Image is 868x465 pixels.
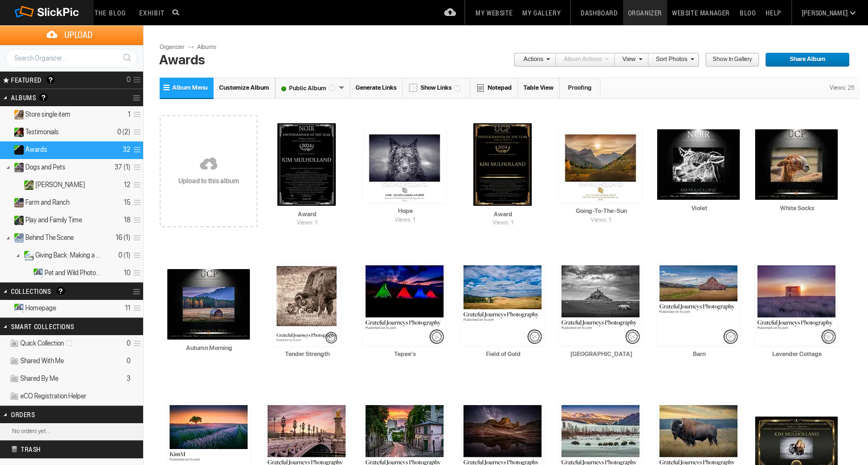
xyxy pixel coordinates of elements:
[363,263,446,346] img: 2904248.webp
[1,145,12,154] a: Collapse
[559,206,643,216] input: Going-To-The-Sun
[1,198,12,206] a: Expand
[277,123,336,206] img: KIM_M.webp
[9,216,24,225] ins: Public Album
[657,203,741,213] input: Violet
[755,263,838,346] img: 2777170_%281%29.webp
[363,216,447,225] span: Views: 1
[35,251,103,260] span: Giving Back: Making a Difference...
[1,304,12,312] a: Expand
[8,75,42,84] span: FEATURED
[117,48,137,67] a: Search
[705,53,752,67] span: Show in Gallery
[648,53,694,67] a: Sort Photos
[265,349,349,359] input: Tender Strength
[514,53,550,67] a: Actions
[6,49,138,68] input: Search Organizer...
[9,374,19,384] img: ico_album_coll.png
[19,251,34,260] ins: Public Album
[403,78,470,98] a: Show Links
[559,126,642,203] img: KIM_%281%29_v2.webp
[11,318,103,335] h2: Smart Collections
[556,53,609,67] a: Album Actions
[363,206,447,216] input: Hope
[277,218,337,228] span: Views: 1
[1,110,12,118] a: Expand
[20,339,76,348] span: Quick Collection
[194,43,227,52] a: Albums
[363,349,447,359] input: Tepee's
[9,392,19,401] img: ico_album_coll.png
[765,53,842,67] span: Share Album
[11,406,103,423] h2: Orders
[559,216,643,225] span: Views: 1
[133,284,143,299] a: Collection Options
[9,128,24,137] ins: Public Album
[25,145,47,154] span: Awards
[25,128,59,136] span: Testimonials
[470,78,518,98] a: Notepad
[755,129,838,200] img: KIM_M_%281%29.webp
[9,304,24,313] ins: Public Collection
[559,263,642,346] img: 3092889.webp
[1,128,12,136] a: Expand
[9,339,19,348] img: ico_album_quick.png
[9,233,24,243] ins: Public Album
[824,78,860,98] div: Views: 25
[1,216,12,224] a: Expand
[20,392,86,401] span: eCO Registration Helper
[11,89,103,106] h2: Albums
[25,163,65,172] span: Dogs and Pets
[35,180,85,189] span: Reggie
[276,85,339,92] font: Public Album
[219,84,269,91] span: Customize Album
[265,209,349,219] input: Award
[20,266,31,274] a: Expand
[25,233,74,242] span: Behind The Scene
[518,78,560,98] a: Table View
[167,343,251,353] input: Autumn Morning
[19,180,34,190] ins: Public Album
[20,374,58,383] span: Shared By Me
[11,283,103,299] h2: Collections
[11,441,113,457] h2: Trash
[12,428,51,435] b: No orders yet...
[171,6,184,19] input: Search photos on SlickPic...
[274,263,340,346] img: 3207490.webp
[9,357,19,366] img: ico_album_coll.png
[25,198,69,207] span: Farm and Ranch
[560,78,600,98] a: Proofing
[9,110,24,119] ins: Unlisted Album
[657,263,740,346] img: 2780995.webp
[755,349,839,359] input: Lavender Cottage
[657,349,741,359] input: Barn
[9,163,24,172] ins: Public Album
[9,145,24,155] ins: Public Album
[473,123,532,206] img: KIMMULHOLLAND.webp
[25,110,70,119] span: Store single item
[705,53,760,67] a: Show in Gallery
[461,349,545,359] input: Field of Gold
[473,218,533,228] span: Views: 1
[167,269,250,340] img: KIM_M_-.webp
[657,129,740,200] img: KIM_M_%282%29.webp
[45,269,102,277] span: Pet and Wild Photography
[461,263,544,346] img: 3246166.webp
[350,78,403,98] a: Generate Links
[20,357,64,365] span: Shared With Me
[9,198,24,207] ins: Public Album
[29,269,43,278] ins: Public Album
[615,53,642,67] a: View
[25,304,56,313] span: Homepage
[461,209,545,219] input: Award
[755,203,839,213] input: White Socks
[172,84,208,91] span: Album Menu
[11,178,21,186] a: Expand
[25,216,82,225] span: Play and Family Time
[10,248,25,262] a: Collapse
[363,126,446,203] img: KIM.webp
[13,25,143,45] span: Upload
[559,349,643,359] input: Mont Saint-Michel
